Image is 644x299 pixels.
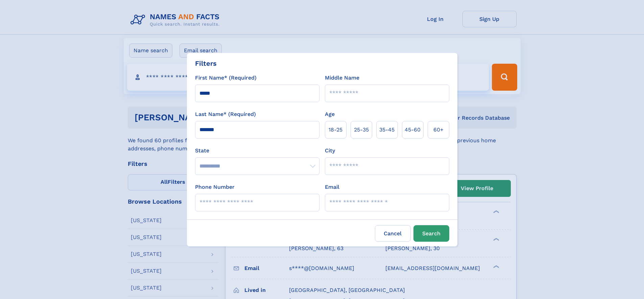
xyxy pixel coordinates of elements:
[329,126,342,134] span: 18‑25
[195,147,319,155] label: State
[195,183,235,191] label: Phone Number
[325,147,335,155] label: City
[195,58,217,68] div: Filters
[325,183,339,191] label: Email
[379,126,395,134] span: 35‑45
[195,74,257,82] label: First Name* (Required)
[195,110,256,118] label: Last Name* (Required)
[433,126,444,134] span: 60+
[413,225,449,242] button: Search
[375,225,411,242] label: Cancel
[325,74,359,82] label: Middle Name
[325,110,335,118] label: Age
[405,126,421,134] span: 45‑60
[354,126,369,134] span: 25‑35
